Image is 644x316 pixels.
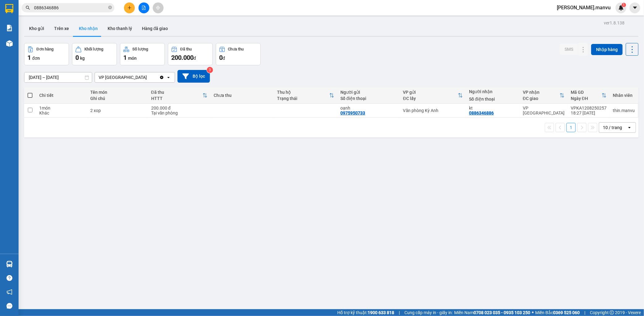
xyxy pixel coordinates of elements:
[399,309,400,316] span: |
[26,6,30,10] span: search
[80,56,85,61] span: kg
[171,54,194,61] span: 200.000
[610,310,614,315] span: copyright
[127,6,132,10] span: plus
[39,106,84,110] div: 1 món
[6,303,12,309] span: message
[159,75,164,80] svg: Clear value
[523,106,565,115] div: VP [GEOGRAPHIC_DATA]
[274,87,337,104] th: Toggle SortBy
[618,5,624,11] img: icon-new-feature
[228,47,244,51] div: Chưa thu
[24,21,49,36] button: Kho gửi
[151,90,203,95] div: Đã thu
[39,110,84,115] div: Khác
[103,21,137,36] button: Kho thanh lý
[5,4,13,13] img: logo-vxr
[34,4,107,11] input: Tìm tên, số ĐT hoặc mã đơn
[75,54,79,61] span: 0
[613,108,635,113] div: thin.manvu
[108,5,112,11] span: close-circle
[24,43,69,65] button: Đơn hàng1đơn
[90,90,145,95] div: Tên món
[166,75,171,80] svg: open
[552,4,616,11] span: [PERSON_NAME].manvu
[454,309,530,316] span: Miền Nam
[84,47,103,51] div: Khối lượng
[520,87,568,104] th: Toggle SortBy
[566,123,576,132] button: 1
[123,54,127,61] span: 1
[180,47,192,51] div: Đã thu
[571,90,602,95] div: Mã GD
[571,106,607,110] div: VPKA1208250257
[120,43,165,65] button: Số lượng1món
[151,106,207,110] div: 200.000 đ
[177,70,210,83] button: Bộ lọc
[74,21,103,36] button: Kho nhận
[207,67,213,73] sup: 3
[277,96,329,101] div: Trạng thái
[532,311,534,314] span: ⚪️
[622,3,626,7] sup: 1
[32,56,40,61] span: đơn
[340,110,365,115] div: 0975950733
[214,93,271,98] div: Chưa thu
[340,106,397,110] div: oạnh
[137,21,173,36] button: Hàng đã giao
[568,87,610,104] th: Toggle SortBy
[6,261,13,267] img: warehouse-icon
[72,43,117,65] button: Khối lượng0kg
[147,74,148,80] input: Selected VP Mỹ Đình.
[400,87,466,104] th: Toggle SortBy
[151,96,203,101] div: HTTT
[36,47,53,51] div: Đơn hàng
[469,110,494,115] div: 0886346886
[6,289,12,295] span: notification
[632,5,638,11] span: caret-down
[99,74,147,80] div: VP [GEOGRAPHIC_DATA]
[469,89,517,94] div: Người nhận
[571,110,607,115] div: 18:27 [DATE]
[90,108,145,113] div: 2 xop
[277,90,329,95] div: Thu hộ
[337,309,394,316] span: Hỗ trợ kỹ thuật:
[216,43,261,65] button: Chưa thu0đ
[560,44,578,55] button: SMS
[584,309,585,316] span: |
[153,2,164,13] button: aim
[553,310,580,315] strong: 0369 525 060
[591,44,623,55] button: Nhập hàng
[28,54,31,61] span: 1
[223,56,225,61] span: đ
[629,2,640,13] button: caret-down
[168,43,213,65] button: Đã thu200.000đ
[613,93,635,98] div: Nhân viên
[474,310,530,315] strong: 0708 023 035 - 0935 103 250
[404,309,453,316] span: Cung cấp máy in - giấy in:
[469,106,517,110] div: kt
[49,21,74,36] button: Trên xe
[156,6,160,10] span: aim
[523,96,560,101] div: ĐC giao
[469,97,517,102] div: Số điện thoại
[139,2,149,13] button: file-add
[604,19,625,26] div: ver 1.8.138
[6,25,13,31] img: solution-icon
[108,6,112,9] span: close-circle
[148,87,211,104] th: Toggle SortBy
[403,108,463,113] div: Văn phòng Kỳ Anh
[6,40,13,47] img: warehouse-icon
[6,275,12,281] span: question-circle
[142,6,146,10] span: file-add
[571,96,602,101] div: Ngày ĐH
[151,110,207,115] div: Tại văn phòng
[194,56,196,61] span: đ
[535,309,580,316] span: Miền Bắc
[219,54,223,61] span: 0
[523,90,560,95] div: VP nhận
[124,2,135,13] button: plus
[128,56,137,61] span: món
[132,47,148,51] div: Số lượng
[340,90,397,95] div: Người gửi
